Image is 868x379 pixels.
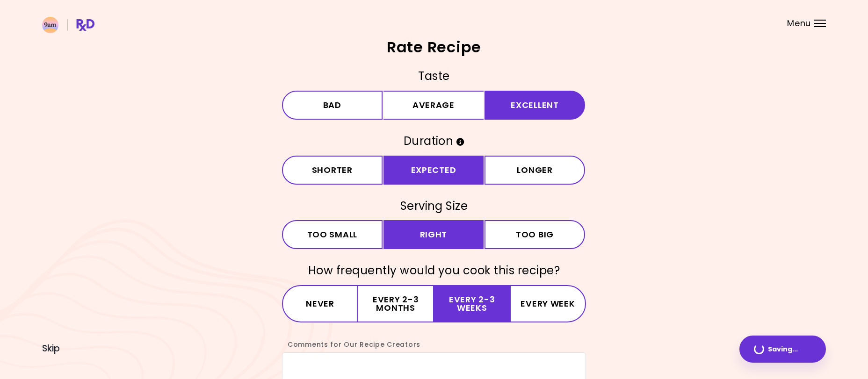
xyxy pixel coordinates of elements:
i: Info [456,138,464,146]
img: RxDiet [42,17,94,33]
button: Right [383,220,484,249]
button: Never [282,285,358,322]
span: Too small [307,230,357,239]
button: Excellent [485,91,585,120]
span: Too big [516,230,554,239]
h3: How frequently would you cook this recipe? [282,263,586,278]
button: Every 2-3 months [358,285,434,322]
button: Longer [485,156,585,185]
button: Saving... [739,336,826,363]
button: Skip [42,343,60,354]
button: Shorter [282,156,383,185]
span: Menu [787,19,811,28]
h3: Serving Size [282,199,586,214]
button: Too small [282,220,383,249]
h3: Taste [282,69,586,84]
h2: Rate Recipe [42,40,826,55]
button: Bad [282,91,383,120]
button: Too big [485,220,585,249]
button: Expected [383,156,484,185]
button: Every 2-3 weeks [434,285,510,322]
label: Comments for Our Recipe Creators [282,340,420,349]
h3: Duration [282,134,586,149]
button: Average [383,91,484,120]
span: Saving ... [768,346,798,352]
button: Every week [510,285,586,322]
